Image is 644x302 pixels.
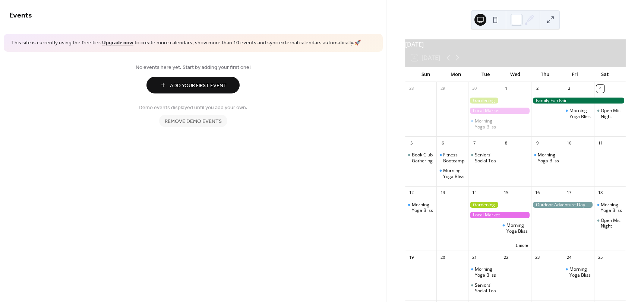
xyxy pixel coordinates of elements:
[471,67,501,82] div: Tue
[468,282,500,294] div: Seniors' Social Tea
[594,217,626,229] div: Open Mic Night
[11,39,361,47] span: This site is currently using the free tier. to create more calendars, show more than 10 events an...
[439,189,447,197] div: 13
[512,242,531,248] button: 1 more
[596,189,604,197] div: 18
[9,77,377,93] a: Add Your First Event
[468,212,531,218] div: Local Market
[506,222,528,234] div: Morning Yoga Bliss
[139,104,247,111] span: Demo events displayed until you add your own.
[470,253,479,261] div: 21
[407,253,416,261] div: 19
[170,82,227,89] span: Add Your First Event
[441,67,471,82] div: Mon
[565,85,573,93] div: 3
[439,253,447,261] div: 20
[594,202,626,213] div: Morning Yoga Bliss
[596,85,604,93] div: 4
[531,202,594,208] div: Outdoor Adventure Day
[502,85,510,93] div: 1
[439,85,447,93] div: 29
[165,117,222,125] span: Remove demo events
[468,202,500,208] div: Gardening Workshop
[470,85,479,93] div: 30
[500,222,531,234] div: Morning Yoga Bliss
[443,152,465,163] div: Fitness Bootcamp
[594,108,626,119] div: Open Mic Night
[159,115,227,127] button: Remove demo events
[565,189,573,197] div: 17
[146,77,240,93] button: Add Your First Event
[443,168,465,179] div: Morning Yoga Bliss
[412,202,434,213] div: Morning Yoga Bliss
[405,202,437,213] div: Morning Yoga Bliss
[468,266,500,278] div: Morning Yoga Bliss
[475,152,497,163] div: Seniors' Social Tea
[601,217,623,229] div: Open Mic Night
[411,67,441,82] div: Sun
[565,139,573,147] div: 10
[405,152,437,163] div: Book Club Gathering
[596,139,604,147] div: 11
[470,139,479,147] div: 7
[531,98,626,104] div: Family Fun Fair
[538,152,560,163] div: Morning Yoga Bliss
[468,98,500,104] div: Gardening Workshop
[560,67,590,82] div: Fri
[475,266,497,278] div: Morning Yoga Bliss
[501,67,530,82] div: Wed
[468,118,500,130] div: Morning Yoga Bliss
[412,152,434,163] div: Book Club Gathering
[502,253,510,261] div: 22
[563,266,594,278] div: Morning Yoga Bliss
[502,189,510,197] div: 15
[601,108,623,119] div: Open Mic Night
[533,253,542,261] div: 23
[569,108,591,119] div: Morning Yoga Bliss
[596,253,604,261] div: 25
[475,282,497,294] div: Seniors' Social Tea
[405,40,626,49] div: [DATE]
[407,85,416,93] div: 28
[468,108,531,114] div: Local Market
[436,152,468,163] div: Fitness Bootcamp
[470,189,479,197] div: 14
[468,152,500,163] div: Seniors' Social Tea
[569,266,591,278] div: Morning Yoga Bliss
[530,67,560,82] div: Thu
[502,139,510,147] div: 8
[533,189,542,197] div: 16
[9,8,32,23] span: Events
[475,118,497,130] div: Morning Yoga Bliss
[407,189,416,197] div: 12
[533,85,542,93] div: 2
[533,139,542,147] div: 9
[439,139,447,147] div: 6
[590,67,620,82] div: Sat
[436,168,468,179] div: Morning Yoga Bliss
[407,139,416,147] div: 5
[102,38,133,48] a: Upgrade now
[563,108,594,119] div: Morning Yoga Bliss
[565,253,573,261] div: 24
[601,202,623,213] div: Morning Yoga Bliss
[531,152,563,163] div: Morning Yoga Bliss
[9,63,377,71] span: No events here yet. Start by adding your first one!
